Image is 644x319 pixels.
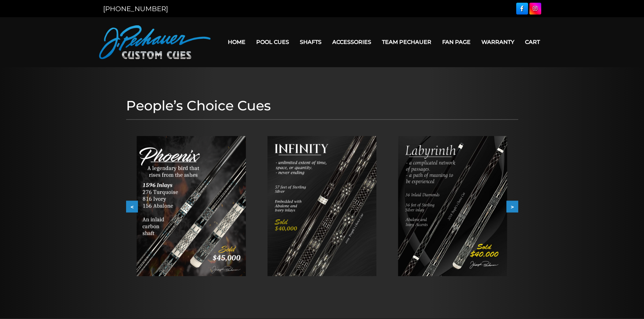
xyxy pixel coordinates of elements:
a: Home [222,33,251,51]
a: Team Pechauer [377,33,437,51]
div: Carousel Navigation [126,201,518,213]
button: < [126,201,138,213]
a: Cart [520,33,545,51]
a: [PHONE_NUMBER] [103,5,168,13]
img: Pechauer Custom Cues [99,25,211,59]
h1: People’s Choice Cues [126,98,518,114]
a: Pool Cues [251,33,294,51]
a: Warranty [476,33,520,51]
a: Accessories [327,33,377,51]
a: Shafts [294,33,327,51]
a: Fan Page [437,33,476,51]
button: > [506,201,518,213]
